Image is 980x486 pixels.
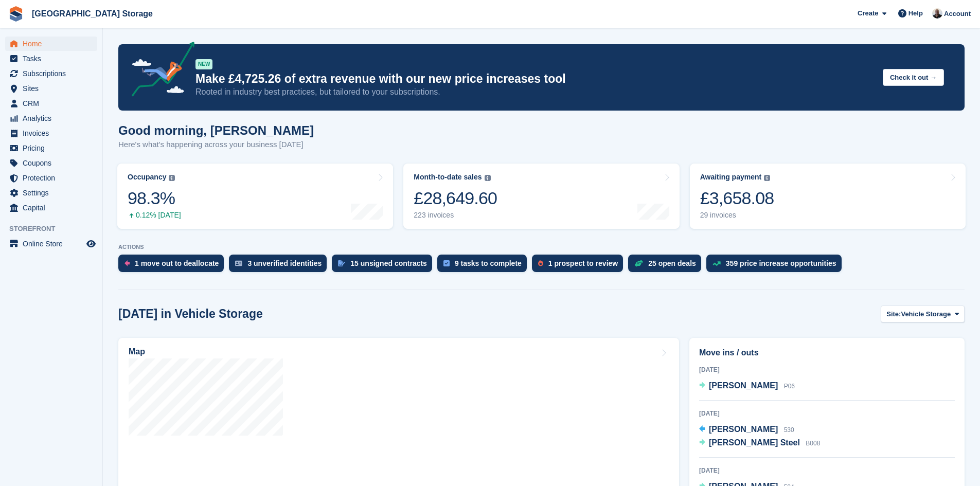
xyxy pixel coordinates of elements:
[709,425,778,434] span: [PERSON_NAME]
[5,201,97,215] a: menu
[23,37,84,51] span: Home
[23,111,84,125] span: Analytics
[23,171,84,185] span: Protection
[700,173,762,182] div: Awaiting payment
[414,173,482,182] div: Month-to-date sales
[784,426,794,434] span: 530
[699,347,955,359] h2: Move ins / outs
[23,96,84,111] span: CRM
[118,255,229,277] a: 1 move out to deallocate
[195,71,875,86] p: Make £4,725.26 of extra revenue with our new price increases tool
[118,244,965,250] p: ACTIONS
[699,423,794,437] a: [PERSON_NAME] 530
[118,123,314,137] h1: Good morning, [PERSON_NAME]
[806,440,820,447] span: B008
[403,164,679,229] a: Month-to-date sales £28,649.60 223 invoices
[5,111,97,125] a: menu
[712,261,721,266] img: price_increase_opportunities-93ffe204e8149a01c8c9dc8f82e8f89637d9d84a8eef4429ea346261dce0b2c0.svg
[706,255,847,277] a: 359 price increase opportunities
[709,381,778,390] span: [PERSON_NAME]
[5,171,97,185] a: menu
[169,175,175,181] img: icon-info-grey-7440780725fd019a000dd9b08b2336e03edf1995a4989e88bcd33f0948082b44.svg
[883,69,944,86] button: Check it out →
[699,437,820,450] a: [PERSON_NAME] Steel B008
[548,259,618,267] div: 1 prospect to review
[5,66,97,81] a: menu
[648,259,696,267] div: 25 open deals
[5,237,97,251] a: menu
[128,173,166,182] div: Occupancy
[23,66,84,81] span: Subscriptions
[784,383,795,390] span: P06
[5,81,97,96] a: menu
[28,5,157,22] a: [GEOGRAPHIC_DATA] Storage
[229,255,332,277] a: 3 unverified identities
[23,141,84,155] span: Pricing
[485,175,491,181] img: icon-info-grey-7440780725fd019a000dd9b08b2336e03edf1995a4989e88bcd33f0948082b44.svg
[886,309,901,319] span: Site:
[858,8,878,19] span: Create
[23,201,84,215] span: Capital
[350,259,427,267] div: 15 unsigned contracts
[726,259,836,267] div: 359 price increase opportunities
[23,51,84,66] span: Tasks
[23,186,84,200] span: Settings
[338,260,345,266] img: contract_signature_icon-13c848040528278c33f63329250d36e43548de30e8caae1d1a13099fd9432cc5.svg
[118,139,314,151] p: Here's what's happening across your business [DATE]
[437,255,532,277] a: 9 tasks to complete
[699,365,955,374] div: [DATE]
[5,186,97,200] a: menu
[5,51,97,66] a: menu
[123,42,195,100] img: price-adjustments-announcement-icon-8257ccfd72463d97f412b2fc003d46551f7dbcb40ab6d574587a9cd5c0d94...
[8,6,24,22] img: stora-icon-8386f47178a22dfd0bd8f6a31ec36ba5ce8667c1dd55bd0f319d3a0aa187defe.svg
[628,255,706,277] a: 25 open deals
[414,188,497,209] div: £28,649.60
[700,211,774,220] div: 29 invoices
[85,238,97,250] a: Preview store
[699,380,795,393] a: [PERSON_NAME] P06
[124,260,130,266] img: move_outs_to_deallocate_icon-f764333ba52eb49d3ac5e1228854f67142a1ed5810a6f6cc68b1a99e826820c5.svg
[129,347,145,356] h2: Map
[538,260,543,266] img: prospect-51fa495bee0391a8d652442698ab0144808aea92771e9ea1ae160a38d050c398.svg
[414,211,497,220] div: 223 invoices
[5,96,97,111] a: menu
[5,37,97,51] a: menu
[235,260,242,266] img: verify_identity-adf6edd0f0f0b5bbfe63781bf79b02c33cf7c696d77639b501bdc392416b5a36.svg
[5,126,97,140] a: menu
[23,237,84,251] span: Online Store
[901,309,951,319] span: Vehicle Storage
[764,175,770,181] img: icon-info-grey-7440780725fd019a000dd9b08b2336e03edf1995a4989e88bcd33f0948082b44.svg
[128,188,181,209] div: 98.3%
[332,255,437,277] a: 15 unsigned contracts
[117,164,393,229] a: Occupancy 98.3% 0.12% [DATE]
[135,259,219,267] div: 1 move out to deallocate
[128,211,181,220] div: 0.12% [DATE]
[908,8,923,19] span: Help
[443,260,450,266] img: task-75834270c22a3079a89374b754ae025e5fb1db73e45f91037f5363f120a921f8.svg
[700,188,774,209] div: £3,658.08
[709,438,800,447] span: [PERSON_NAME] Steel
[23,156,84,170] span: Coupons
[932,8,942,19] img: Keith Strivens
[699,466,955,475] div: [DATE]
[23,81,84,96] span: Sites
[699,409,955,418] div: [DATE]
[532,255,628,277] a: 1 prospect to review
[23,126,84,140] span: Invoices
[5,141,97,155] a: menu
[455,259,522,267] div: 9 tasks to complete
[634,260,643,267] img: deal-1b604bf984904fb50ccaf53a9ad4b4a5d6e5aea283cecdc64d6e3604feb123c2.svg
[9,224,102,234] span: Storefront
[195,59,212,69] div: NEW
[5,156,97,170] a: menu
[118,307,263,321] h2: [DATE] in Vehicle Storage
[195,86,875,98] p: Rooted in industry best practices, but tailored to your subscriptions.
[881,305,965,322] button: Site: Vehicle Storage
[247,259,322,267] div: 3 unverified identities
[944,9,971,19] span: Account
[690,164,966,229] a: Awaiting payment £3,658.08 29 invoices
